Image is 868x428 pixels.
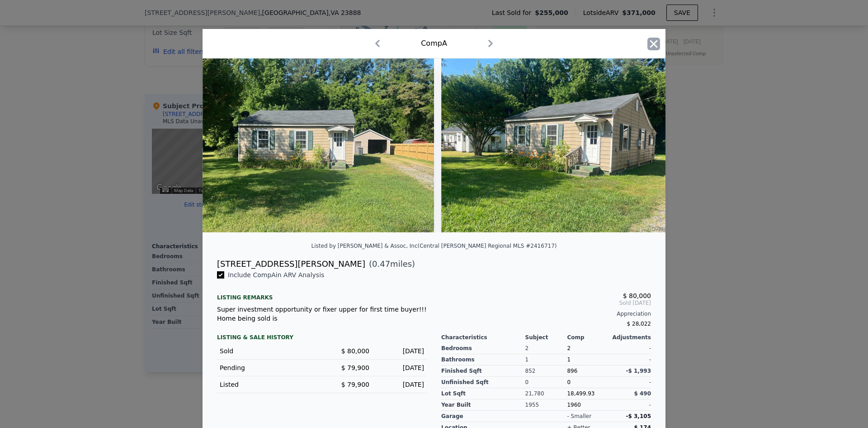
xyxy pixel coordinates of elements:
div: Listing remarks [217,287,427,301]
div: Listed by [PERSON_NAME] & Assoc, Inc (Central [PERSON_NAME] Regional MLS #2416717) [311,243,557,249]
div: Characteristics [441,334,525,341]
div: 21,780 [525,388,567,399]
span: $ 80,000 [341,347,369,355]
div: Subject [525,334,567,341]
div: - [609,399,651,411]
span: 896 [567,368,577,374]
span: $ 79,900 [341,381,369,388]
div: - [609,377,651,388]
span: 2 [567,345,571,351]
div: Finished Sqft [441,365,525,377]
img: Property Img [441,58,673,232]
div: Comp A [421,38,447,49]
img: Property Img [203,58,434,232]
div: Bathrooms [441,354,525,365]
div: 2 [525,343,567,354]
div: Year Built [441,399,525,411]
span: $ 80,000 [623,292,651,299]
div: Adjustments [609,334,651,341]
div: Unfinished Sqft [441,377,525,388]
div: [STREET_ADDRESS][PERSON_NAME] [217,258,365,270]
span: 0 [567,379,571,385]
span: -$ 1,993 [626,368,651,374]
div: [DATE] [377,346,424,356]
div: - [609,354,651,365]
span: Sold [DATE] [441,299,651,307]
span: -$ 3,105 [626,413,651,419]
div: 0 [525,377,567,388]
div: garage [441,411,525,422]
span: 0.47 [372,259,390,269]
div: Pending [220,363,315,372]
span: 18,499.93 [567,390,594,397]
div: 852 [525,365,567,377]
span: $ 28,022 [627,321,651,327]
div: LISTING & SALE HISTORY [217,334,427,343]
div: Super investment opportunity or fixer upper for first time buyer!!! Home being sold is [217,305,427,323]
span: ( miles) [365,258,415,270]
span: $ 490 [634,390,651,397]
div: Bedrooms [441,343,525,354]
div: - smaller [567,413,591,420]
div: Appreciation [441,310,651,317]
div: [DATE] [377,380,424,389]
div: Listed [220,380,315,389]
div: 1 [525,354,567,365]
div: [DATE] [377,363,424,372]
div: 1960 [567,399,609,411]
div: Lot Sqft [441,388,525,399]
div: Comp [567,334,609,341]
span: Include Comp A in ARV Analysis [224,271,328,279]
div: 1 [567,354,609,365]
span: $ 79,900 [341,364,369,371]
div: - [609,343,651,354]
div: Sold [220,346,315,356]
div: 1955 [525,399,567,411]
